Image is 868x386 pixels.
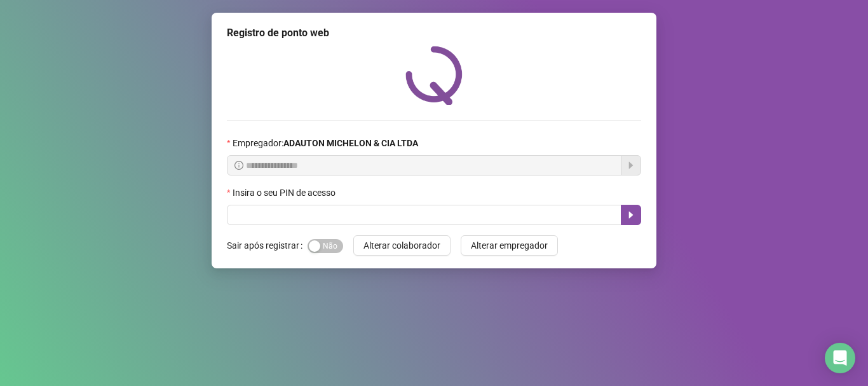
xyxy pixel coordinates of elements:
span: caret-right [626,210,636,220]
span: Alterar empregador [471,238,548,252]
span: Empregador : [233,136,418,150]
button: Alterar empregador [461,235,558,256]
span: Alterar colaborador [363,238,440,252]
img: QRPoint [405,46,463,105]
div: Open Intercom Messenger [825,343,855,373]
button: Alterar colaborador [353,235,451,256]
label: Sair após registrar [227,235,308,256]
label: Insira o seu PIN de acesso [227,186,344,200]
strong: ADAUTON MICHELON & CIA LTDA [283,138,418,148]
span: info-circle [234,161,243,170]
div: Registro de ponto web [227,25,641,41]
